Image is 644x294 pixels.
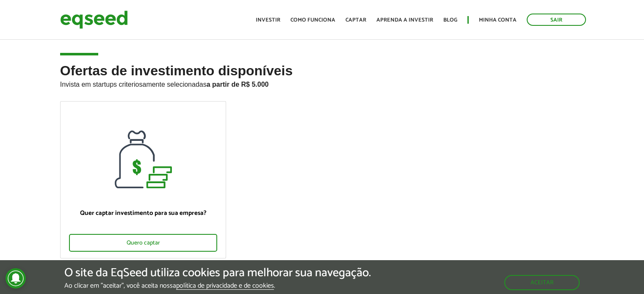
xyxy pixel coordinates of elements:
a: Blog [443,17,457,23]
p: Ao clicar em "aceitar", você aceita nossa . [64,282,371,290]
div: Quero captar [69,234,218,252]
p: Quer captar investimento para sua empresa? [69,209,218,217]
a: Investir [256,17,280,23]
img: EqSeed [60,8,128,31]
h2: Ofertas de investimento disponíveis [60,63,584,101]
button: Aceitar [504,275,580,290]
a: Como funciona [290,17,335,23]
strong: a partir de R$ 5.000 [207,81,269,88]
a: política de privacidade e de cookies [176,283,274,290]
h5: O site da EqSeed utiliza cookies para melhorar sua navegação. [64,267,371,280]
a: Minha conta [479,17,517,23]
a: Quer captar investimento para sua empresa? Quero captar [60,101,227,258]
p: Invista em startups criteriosamente selecionadas [60,78,584,88]
a: Aprenda a investir [376,17,433,23]
a: Captar [345,17,366,23]
a: Sair [527,14,586,26]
